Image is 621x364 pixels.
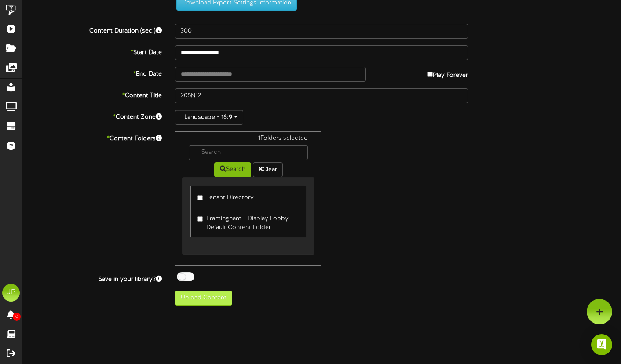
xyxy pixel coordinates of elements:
input: -- Search -- [189,145,308,160]
div: JP [2,284,20,302]
button: Landscape - 16:9 [175,110,243,125]
label: End Date [15,67,168,79]
button: Upload Content [175,291,232,306]
label: Start Date [15,45,168,57]
input: Play Forever [427,72,433,77]
label: Content Zone [15,110,168,122]
input: Tenant Directory [197,195,203,200]
label: Tenant Directory [197,190,254,202]
label: Play Forever [427,67,468,80]
label: Content Folders [15,131,168,143]
button: Clear [253,162,283,177]
button: Search [214,162,251,177]
span: 0 [13,313,21,321]
label: Content Title [15,88,168,100]
div: 1 Folders selected [182,134,314,145]
label: Save in your library? [15,272,168,284]
input: Framingham - Display Lobby - Default Content Folder [197,216,203,222]
label: Content Duration (sec.) [15,24,168,36]
label: Framingham - Display Lobby - Default Content Folder [197,211,299,232]
div: Open Intercom Messenger [591,334,612,355]
input: Title of this Content [175,88,468,103]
